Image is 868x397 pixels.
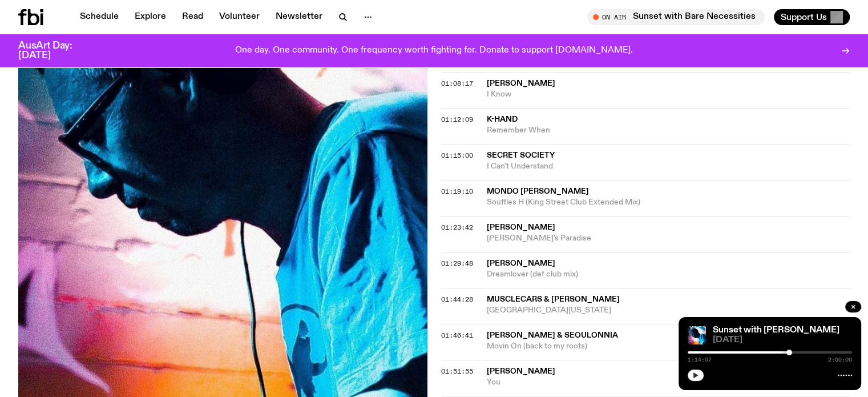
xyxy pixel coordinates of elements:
[487,233,850,244] span: [PERSON_NAME]'s Paradise
[441,296,473,303] button: 01:44:28
[487,197,850,208] span: Souffles H (King Street Club Extended Mix)
[128,9,173,25] a: Explore
[487,377,850,388] span: You
[487,79,555,87] span: [PERSON_NAME]
[441,367,473,376] span: 01:51:55
[487,151,555,159] span: Secret Society
[828,357,852,363] span: 2:00:00
[18,41,91,61] h3: AusArt Day: [DATE]
[688,326,706,344] img: Simon Caldwell stands side on, looking downwards. He has headphones on. Behind him is a brightly ...
[487,259,555,267] span: [PERSON_NAME]
[441,368,473,375] button: 01:51:55
[441,259,473,268] span: 01:29:48
[73,9,126,25] a: Schedule
[441,115,473,124] span: 01:12:09
[587,9,765,25] button: On AirSunset with Bare Necessities
[441,81,473,87] button: 01:08:17
[441,332,473,339] button: 01:46:41
[441,295,473,304] span: 01:44:28
[441,224,473,231] button: 01:23:42
[441,189,473,195] button: 01:19:10
[269,9,329,25] a: Newsletter
[487,331,618,339] span: [PERSON_NAME] & Seoulonnia
[487,125,850,136] span: Remember When
[487,295,620,303] span: Musclecars & [PERSON_NAME]
[487,305,850,316] span: [GEOGRAPHIC_DATA][US_STATE]
[487,367,555,375] span: [PERSON_NAME]
[487,161,850,172] span: I Can't Understand
[487,187,589,195] span: Mondo [PERSON_NAME]
[212,9,267,25] a: Volunteer
[774,9,850,25] button: Support Us
[441,79,473,88] span: 01:08:17
[441,260,473,267] button: 01:29:48
[487,89,850,100] span: I Know
[688,357,712,363] span: 1:14:07
[175,9,210,25] a: Read
[713,326,839,335] a: Sunset with [PERSON_NAME]
[487,115,518,123] span: K-Hand
[441,187,473,196] span: 01:19:10
[487,269,850,280] span: Dreamlover (def club mix)
[441,151,473,160] span: 01:15:00
[441,117,473,123] button: 01:12:09
[487,223,555,231] span: [PERSON_NAME]
[781,12,827,22] span: Support Us
[487,341,850,352] span: Movin On (back to my roots)
[441,153,473,159] button: 01:15:00
[235,46,633,56] p: One day. One community. One frequency worth fighting for. Donate to support [DOMAIN_NAME].
[713,336,852,344] span: [DATE]
[441,223,473,232] span: 01:23:42
[441,331,473,340] span: 01:46:41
